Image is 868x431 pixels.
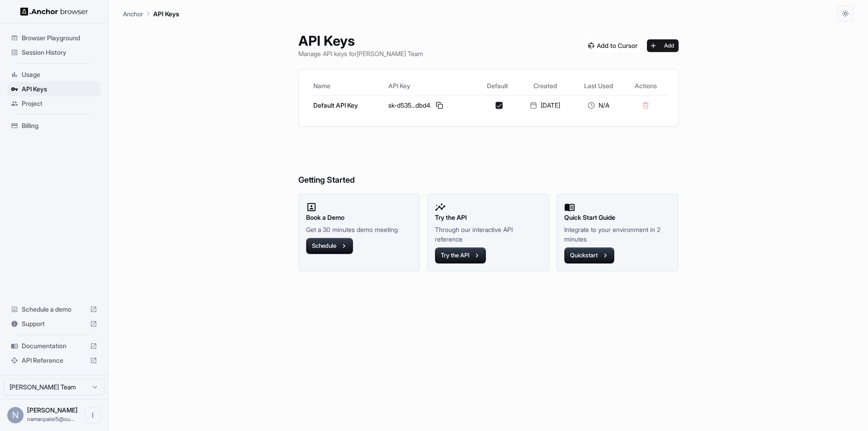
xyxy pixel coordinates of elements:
[85,407,101,423] button: Open menu
[22,341,86,350] span: Documentation
[7,353,101,368] div: API Reference
[572,77,625,95] th: Last Used
[385,77,477,95] th: API Key
[306,213,413,223] h2: Book a Demo
[298,49,423,58] p: Manage API keys for [PERSON_NAME] Team
[477,77,518,95] th: Default
[7,31,101,45] div: Browser Playground
[435,247,486,264] button: Try the API
[298,33,423,49] h1: API Keys
[624,77,667,95] th: Actions
[7,67,101,82] div: Usage
[153,9,179,19] p: API Keys
[576,101,621,110] div: N/A
[22,48,97,57] span: Session History
[20,7,88,16] img: Anchor Logo
[585,39,642,52] img: Add anchorbrowser MCP server to Cursor
[522,101,569,110] div: [DATE]
[22,99,97,108] span: Project
[7,118,101,133] div: Billing
[27,406,78,414] span: Naman Patel
[7,45,101,60] div: Session History
[27,416,75,422] span: namanpatel5@outlook.com
[7,317,101,331] div: Support
[310,95,385,115] td: Default API Key
[22,121,97,130] span: Billing
[306,238,353,254] button: Schedule
[7,82,101,96] div: API Keys
[7,96,101,111] div: Project
[388,100,473,111] div: sk-d535...dbd4
[22,70,97,79] span: Usage
[518,77,572,95] th: Created
[434,100,445,111] button: Copy API key
[7,302,101,317] div: Schedule a demo
[435,225,542,244] p: Through our interactive API reference
[298,137,679,187] h6: Getting Started
[22,85,97,94] span: API Keys
[22,33,97,43] span: Browser Playground
[123,9,179,19] nav: breadcrumb
[7,339,101,353] div: Documentation
[306,225,413,234] p: Get a 30 minutes demo meeting
[647,39,679,52] button: Add
[310,77,385,95] th: Name
[123,9,143,19] p: Anchor
[435,213,542,223] h2: Try the API
[22,305,86,314] span: Schedule a demo
[564,225,671,244] p: Integrate to your environment in 2 minutes
[22,356,86,365] span: API Reference
[564,213,671,223] h2: Quick Start Guide
[7,407,24,423] div: N
[22,319,86,328] span: Support
[564,247,614,264] button: Quickstart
